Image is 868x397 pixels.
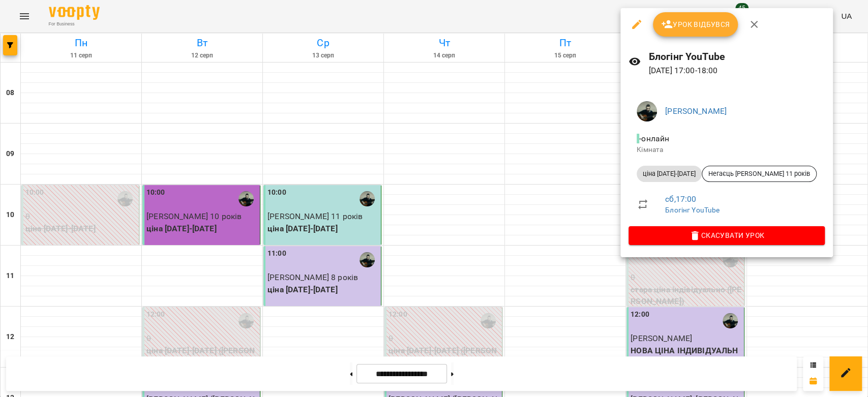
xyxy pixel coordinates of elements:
[637,101,657,121] img: 7978d71d2a5e9c0688966f56c135e719.png
[702,166,817,182] div: Негаєць [PERSON_NAME] 11 років
[637,145,817,155] p: Кімната
[665,106,727,116] a: [PERSON_NAME]
[665,206,720,214] a: Блогінг YouTube
[702,169,816,178] span: Негаєць [PERSON_NAME] 11 років
[649,49,825,65] h6: Блогінг YouTube
[637,169,702,178] span: ціна [DATE]-[DATE]
[649,65,825,77] p: [DATE] 17:00 - 18:00
[637,134,671,143] span: - онлайн
[637,229,817,241] span: Скасувати Урок
[653,12,738,37] button: Урок відбувся
[665,194,696,204] a: сб , 17:00
[628,226,825,245] button: Скасувати Урок
[661,18,730,30] span: Урок відбувся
